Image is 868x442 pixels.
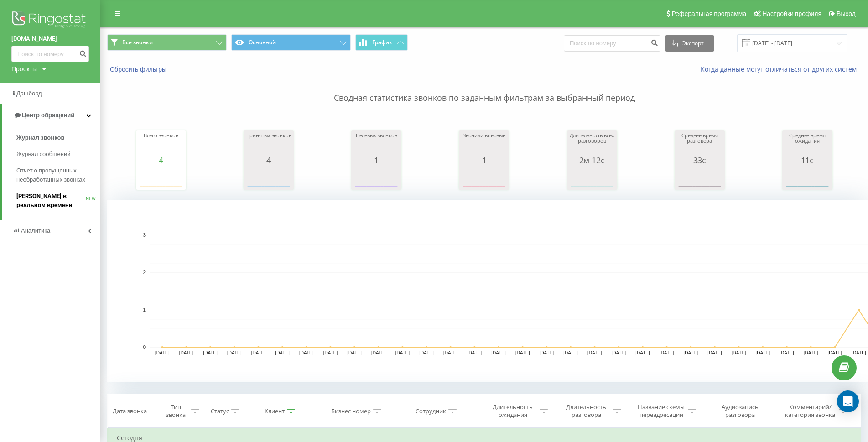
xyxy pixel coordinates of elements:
[677,156,722,165] div: 33с
[491,350,506,355] text: [DATE]
[755,350,770,355] text: [DATE]
[353,165,399,192] svg: A chart.
[299,350,314,355] text: [DATE]
[837,390,859,412] div: Open Intercom Messenger
[16,188,100,213] a: [PERSON_NAME] в реальном времениNEW
[143,307,146,312] text: 1
[246,156,291,165] div: 4
[804,350,818,355] text: [DATE]
[251,350,266,355] text: [DATE]
[461,133,507,156] div: Звонили впервые
[138,165,184,192] svg: A chart.
[138,156,184,165] div: 4
[107,74,861,104] p: Сводная статистика звонков по заданным фильтрам за выбранный период
[785,165,830,192] div: A chart.
[275,350,290,355] text: [DATE]
[707,350,722,355] text: [DATE]
[540,350,554,355] text: [DATE]
[468,350,482,355] text: [DATE]
[762,10,821,17] span: Настройки профиля
[143,233,146,238] text: 3
[203,350,218,355] text: [DATE]
[16,166,96,184] span: Отчет о пропущенных необработанных звонках
[684,350,698,355] text: [DATE]
[16,162,100,188] a: Отчет о пропущенных необработанных звонках
[784,403,837,419] div: Комментарий/категория звонка
[671,10,746,17] span: Реферальная программа
[372,39,392,46] span: График
[562,403,611,419] div: Длительность разговора
[353,133,399,156] div: Целевых звонков
[569,156,615,165] div: 2м 12с
[612,350,626,355] text: [DATE]
[347,350,362,355] text: [DATE]
[265,407,285,415] div: Клиент
[515,350,530,355] text: [DATE]
[107,34,227,51] button: Все звонки
[780,350,794,355] text: [DATE]
[11,9,89,32] img: Ringostat logo
[677,133,722,156] div: Среднее время разговора
[852,350,866,355] text: [DATE]
[371,350,386,355] text: [DATE]
[143,345,146,350] text: 0
[21,227,50,234] span: Аналитика
[461,156,507,165] div: 1
[22,112,74,119] span: Центр обращений
[660,350,674,355] text: [DATE]
[395,350,410,355] text: [DATE]
[665,35,714,52] button: Экспорт
[563,350,578,355] text: [DATE]
[16,130,100,146] a: Журнал звонков
[11,46,89,62] input: Поиск по номеру
[443,350,458,355] text: [DATE]
[677,165,722,192] svg: A chart.
[107,65,171,73] button: Сбросить фильтры
[16,146,100,162] a: Журнал сообщений
[837,10,856,17] span: Выход
[827,350,842,355] text: [DATE]
[701,65,861,73] a: Когда данные могут отличаться от других систем
[16,90,42,97] span: Дашборд
[11,64,37,73] div: Проекты
[179,350,194,355] text: [DATE]
[461,165,507,192] svg: A chart.
[355,34,408,51] button: График
[163,403,189,419] div: Тип звонка
[353,156,399,165] div: 1
[143,270,146,275] text: 2
[711,403,770,419] div: Аудиозапись разговора
[785,133,830,156] div: Среднее время ожидания
[569,165,615,192] svg: A chart.
[419,350,434,355] text: [DATE]
[16,133,64,142] span: Журнал звонков
[155,350,170,355] text: [DATE]
[587,350,602,355] text: [DATE]
[637,403,686,419] div: Название схемы переадресации
[635,350,650,355] text: [DATE]
[416,407,446,415] div: Сотрудник
[246,165,291,192] svg: A chart.
[122,39,153,46] span: Все звонки
[231,34,351,51] button: Основной
[569,133,615,156] div: Длительность всех разговоров
[138,133,184,156] div: Всего звонков
[489,403,537,419] div: Длительность ожидания
[331,407,371,415] div: Бизнес номер
[564,35,660,52] input: Поиск по номеру
[785,156,830,165] div: 11с
[113,407,147,415] div: Дата звонка
[732,350,746,355] text: [DATE]
[16,150,70,159] span: Журнал сообщений
[323,350,338,355] text: [DATE]
[246,133,291,156] div: Принятых звонков
[2,104,100,126] a: Центр обращений
[11,34,89,43] a: [DOMAIN_NAME]
[227,350,242,355] text: [DATE]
